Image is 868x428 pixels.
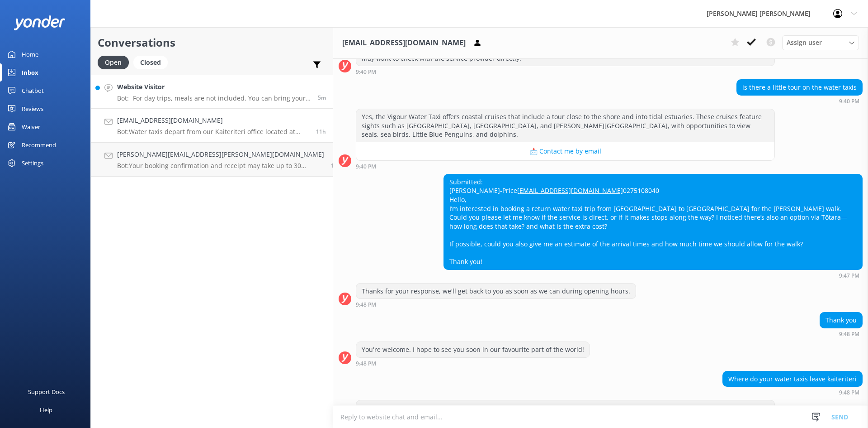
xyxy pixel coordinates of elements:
strong: 9:47 PM [839,273,859,279]
p: Bot: - For day trips, meals are not included. You can bring your own food or order a picnic lunch... [117,94,311,102]
div: Inbox [22,63,38,82]
div: Help [40,401,52,419]
h4: [PERSON_NAME][EMAIL_ADDRESS][PERSON_NAME][DOMAIN_NAME] [117,149,324,159]
div: Submitted: [PERSON_NAME]-Price 0275108040 Hello, I’m interested in booking a return water taxi tr... [444,174,862,269]
strong: 9:40 PM [356,69,376,75]
strong: 9:48 PM [356,361,376,366]
h2: Conversations [98,34,326,51]
div: Sep 17 2025 09:48pm (UTC +12:00) Pacific/Auckland [356,360,590,366]
div: Reviews [22,100,43,118]
span: Sep 18 2025 09:32am (UTC +12:00) Pacific/Auckland [318,94,326,101]
strong: 9:40 PM [839,99,859,104]
a: Closed [133,57,172,67]
div: Sep 17 2025 09:47pm (UTC +12:00) Pacific/Auckland [443,272,863,279]
strong: 9:48 PM [839,332,859,337]
div: Where do your water taxis leave kaiteriteri [723,371,862,387]
img: yonder-white-logo.png [14,15,66,30]
a: Open [98,57,133,67]
div: Support Docs [28,383,65,401]
div: Open [98,56,129,69]
strong: 9:40 PM [356,164,376,169]
h4: [EMAIL_ADDRESS][DOMAIN_NAME] [117,115,309,125]
div: You're welcome. I hope to see you soon in our favourite part of the world! [356,342,590,357]
div: Closed [133,56,168,69]
h3: [EMAIL_ADDRESS][DOMAIN_NAME] [342,37,466,49]
div: Sep 17 2025 09:40pm (UTC +12:00) Pacific/Auckland [356,68,775,75]
div: Assign User [782,35,859,50]
div: Home [22,45,38,63]
button: 📩 Contact me by email [356,142,774,160]
a: [EMAIL_ADDRESS][DOMAIN_NAME]Bot:Water taxis depart from our Kaiteriteri office located at [STREET... [91,109,333,143]
strong: 9:48 PM [839,390,859,395]
div: Sep 17 2025 09:48pm (UTC +12:00) Pacific/Auckland [722,389,863,395]
a: Website VisitorBot:- For day trips, meals are not included. You can bring your own food or order ... [91,75,333,109]
strong: 9:48 PM [356,302,376,308]
div: Chatbot [22,82,44,100]
div: is there a little tour on the water taxis [737,80,862,95]
span: Sep 17 2025 09:48pm (UTC +12:00) Pacific/Auckland [316,128,326,135]
div: Thank you [820,313,862,328]
a: [EMAIL_ADDRESS][DOMAIN_NAME] [517,186,623,195]
div: Sep 17 2025 09:48pm (UTC +12:00) Pacific/Auckland [820,331,863,337]
div: Sep 17 2025 09:48pm (UTC +12:00) Pacific/Auckland [356,301,636,308]
p: Bot: Your booking confirmation and receipt may take up to 30 minutes to reach your email inbox. C... [117,162,324,170]
div: Recommend [22,136,56,154]
div: Sep 17 2025 09:40pm (UTC +12:00) Pacific/Auckland [356,163,775,169]
a: [PERSON_NAME][EMAIL_ADDRESS][PERSON_NAME][DOMAIN_NAME]Bot:Your booking confirmation and receipt m... [91,143,333,177]
h4: Website Visitor [117,82,311,92]
div: Waiver [22,118,40,136]
div: Our boats depart every day from [GEOGRAPHIC_DATA] on a regular, seasonal service. You can book wa... [356,400,774,424]
div: Thanks for your response, we'll get back to you as soon as we can during opening hours. [356,284,636,299]
span: Assign user [787,38,822,48]
div: Sep 17 2025 09:40pm (UTC +12:00) Pacific/Auckland [736,98,863,104]
p: Bot: Water taxis depart from our Kaiteriteri office located at [STREET_ADDRESS][PERSON_NAME]. [117,128,309,136]
span: Sep 16 2025 05:14pm (UTC +12:00) Pacific/Auckland [331,162,337,169]
div: Yes, the Vigour Water Taxi offers coastal cruises that include a tour close to the shore and into... [356,109,774,142]
div: Settings [22,154,43,172]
